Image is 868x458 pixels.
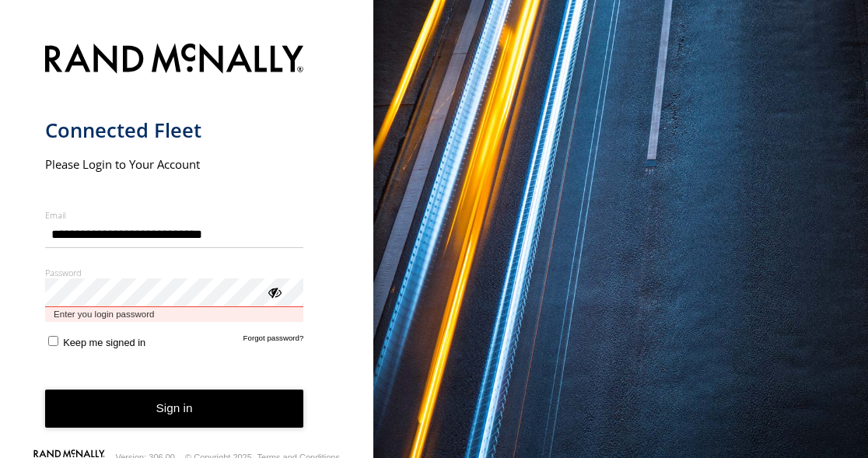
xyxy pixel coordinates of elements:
[243,334,304,348] a: Forgot password?
[45,156,304,172] h2: Please Login to Your Account
[45,34,329,453] form: main
[45,209,304,221] label: Email
[45,117,304,143] h1: Connected Fleet
[45,40,304,80] img: Rand McNally
[45,390,304,428] button: Sign in
[45,267,304,278] label: Password
[266,284,282,299] div: ViewPassword
[45,307,304,322] span: Enter you login password
[63,337,145,348] span: Keep me signed in
[48,336,58,346] input: Keep me signed in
